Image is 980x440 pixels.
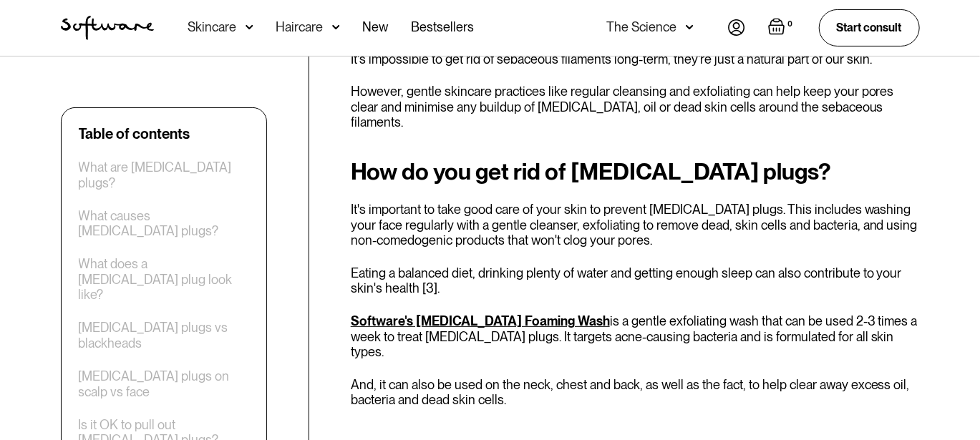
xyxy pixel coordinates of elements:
[686,20,694,34] img: arrow down
[819,9,920,46] a: Start consult
[79,368,249,399] a: [MEDICAL_DATA] plugs on scalp vs face
[79,256,249,303] a: What does a [MEDICAL_DATA] plug look like?
[351,313,920,360] p: is a gentle exfoliating wash that can be used 2-3 times a week to treat [MEDICAL_DATA] plugs. It ...
[351,377,920,408] p: And, it can also be used on the neck, chest and back, as well as the fact, to help clear away exc...
[332,20,340,34] img: arrow down
[79,208,249,239] a: What causes [MEDICAL_DATA] plugs?
[607,20,677,34] div: The Science
[246,20,253,34] img: arrow down
[61,16,154,40] img: Software Logo
[351,159,920,185] h2: How do you get rid of [MEDICAL_DATA] plugs?
[61,16,154,40] a: home
[351,84,920,130] p: However, gentle skincare practices like regular cleansing and exfoliating can help keep your pore...
[351,265,920,296] p: Eating a balanced diet, drinking plenty of water and getting enough sleep can also contribute to ...
[188,20,237,34] div: Skincare
[768,18,796,38] a: Open empty cart
[79,160,249,190] a: What are [MEDICAL_DATA] plugs?
[785,18,796,31] div: 0
[79,320,249,351] a: [MEDICAL_DATA] plugs vs blackheads
[351,313,610,328] a: Software's [MEDICAL_DATA] Foaming Wash
[276,20,324,34] div: Haircare
[79,125,190,142] div: Table of contents
[351,202,920,248] p: It's important to take good care of your skin to prevent [MEDICAL_DATA] plugs. This includes wash...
